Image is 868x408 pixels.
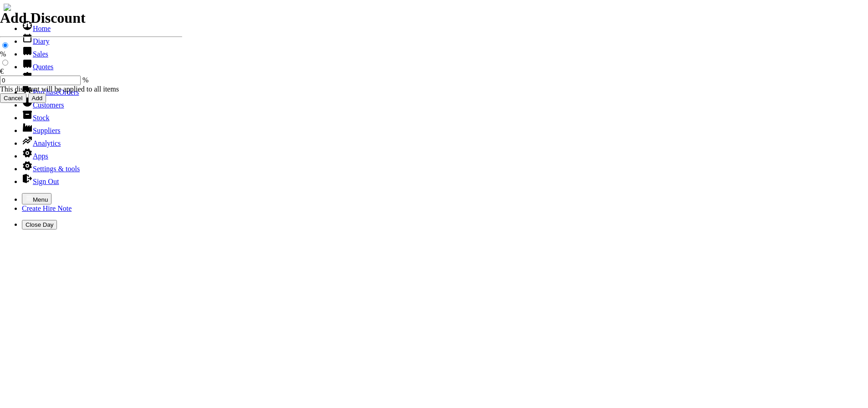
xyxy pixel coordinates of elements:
input: € [2,60,8,66]
li: Hire Notes [22,71,864,84]
a: Create Hire Note [22,204,72,212]
input: Add [28,93,46,103]
li: Suppliers [22,122,864,135]
li: Sales [22,46,864,58]
a: Sign Out [22,178,59,185]
a: Settings & tools [22,165,80,173]
a: Suppliers [22,127,60,134]
input: % [2,42,8,48]
button: Close Day [22,220,57,229]
a: Stock [22,114,49,122]
a: Customers [22,101,64,109]
a: Analytics [22,139,61,147]
button: Menu [22,193,51,204]
span: % [82,76,88,84]
li: Stock [22,109,864,122]
a: Apps [22,152,48,160]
